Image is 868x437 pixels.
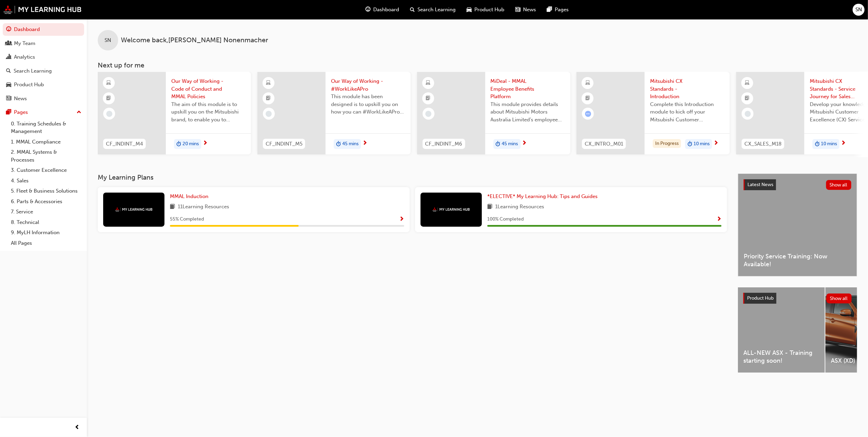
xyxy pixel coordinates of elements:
[745,79,750,88] span: learningResourceType_ELEARNING-icon
[14,67,52,75] div: Search Learning
[183,140,199,148] span: 20 mins
[3,51,84,63] a: Analytics
[107,79,111,88] span: learningResourceType_ELEARNING-icon
[336,140,341,149] span: duration-icon
[585,94,590,103] span: booktick-icon
[418,6,456,14] span: Search Learning
[510,3,542,17] a: news-iconNews
[426,79,430,88] span: learningResourceType_ELEARNING-icon
[747,182,773,187] span: Latest News
[425,111,431,117] span: learningRecordVerb_NONE-icon
[115,207,153,212] img: mmal
[841,140,846,147] span: next-icon
[6,82,11,88] span: car-icon
[738,287,825,373] a: ALL-NEW ASX - Training starting soon!
[107,94,111,103] span: booktick-icon
[170,193,211,200] a: MMAL Induction
[77,108,81,117] span: up-icon
[461,3,510,17] a: car-iconProduct Hub
[3,5,82,14] img: mmal
[170,203,175,211] span: book-icon
[555,6,569,14] span: Pages
[6,27,11,33] span: guage-icon
[716,216,722,223] span: Show Progress
[8,238,84,248] a: All Pages
[855,6,862,14] span: SN
[650,77,724,101] span: Mitsubishi CX Standards - Introduction
[491,101,565,124] span: This module provides details about Mitsubishi Motors Australia Limited’s employee benefits platfo...
[98,72,251,154] a: CF_INDINT_M4Our Way of Working - Code of Conduct and MMAL PoliciesThe aim of this module is to up...
[467,5,472,14] span: car-icon
[650,101,724,124] span: Complete this Introduction module to kick off your Mitsubishi Customer Excellence (CX) Standards ...
[106,111,112,117] span: learningRecordVerb_NONE-icon
[3,65,84,77] a: Search Learning
[87,61,868,69] h3: Next up for me
[98,174,727,181] h3: My Learning Plans
[3,106,84,119] button: Pages
[8,176,84,186] a: 4. Sales
[491,77,565,101] span: MiDeal - MMAL Employee Benefits Platform
[547,5,552,14] span: pages-icon
[425,140,462,148] span: CF_INDINT_M6
[747,295,774,301] span: Product Hub
[522,140,527,147] span: next-icon
[8,147,84,165] a: 2. MMAL Systems & Processes
[266,111,272,117] span: learningRecordVerb_NONE-icon
[8,186,84,196] a: 5. Fleet & Business Solutions
[14,81,44,89] div: Product Hub
[342,140,359,148] span: 45 mins
[171,77,246,101] span: Our Way of Working - Code of Conduct and MMAL Policies
[121,36,268,44] span: Welcome back , [PERSON_NAME] Nonenmacher
[105,36,111,44] span: SN
[3,37,84,50] a: My Team
[14,95,27,103] div: News
[410,5,415,14] span: search-icon
[744,253,851,268] span: Priority Service Training: Now Available!
[266,140,302,148] span: CF_INDINT_M5
[542,3,574,17] a: pages-iconPages
[171,101,246,124] span: The aim of this module is to upskill you on the Mitsubishi brand, to enable you to demonstrate an...
[14,53,35,61] div: Analytics
[426,94,430,103] span: booktick-icon
[106,140,143,148] span: CF_INDINT_M4
[585,111,591,117] span: learningRecordVerb_ATTEMPT-icon
[487,193,600,200] a: *ELECTIVE* My Learning Hub: Tips and Guides
[417,72,570,154] a: CF_INDINT_M6MiDeal - MMAL Employee Benefits PlatformThis module provides details about Mitsubishi...
[14,40,35,47] div: My Team
[495,203,544,211] span: 1 Learning Resources
[8,196,84,207] a: 6. Parts & Accessories
[3,23,84,36] a: Dashboard
[399,215,404,224] button: Show Progress
[713,140,719,147] span: next-icon
[75,423,80,432] span: prev-icon
[3,22,84,106] button: DashboardMy TeamAnalyticsSearch LearningProduct HubNews
[743,349,819,364] span: ALL-NEW ASX - Training starting soon!
[585,140,623,148] span: CX_INTRO_M01
[8,119,84,137] a: 0. Training Schedules & Management
[716,215,722,224] button: Show Progress
[374,6,399,14] span: Dashboard
[744,179,851,190] a: Latest NewsShow all
[14,108,28,116] div: Pages
[362,140,367,147] span: next-icon
[8,207,84,217] a: 7. Service
[366,5,371,14] span: guage-icon
[405,3,461,17] a: search-iconSearch Learning
[6,96,11,102] span: news-icon
[487,193,598,199] span: *ELECTIVE* My Learning Hub: Tips and Guides
[826,293,852,303] button: Show all
[176,140,181,149] span: duration-icon
[257,72,411,154] a: CF_INDINT_M5Our Way of Working - #WorkLikeAProThis module has been designed is to upskill you on ...
[653,139,681,148] div: In Progress
[432,207,470,212] img: mmal
[8,137,84,147] a: 1. MMAL Compliance
[523,6,536,14] span: News
[516,5,521,14] span: news-icon
[745,111,751,117] span: learningRecordVerb_NONE-icon
[331,93,405,116] span: This module has been designed is to upskill you on how you can #WorkLikeAPro at Mitsubishi Motors...
[6,54,11,60] span: chart-icon
[3,78,84,91] a: Product Hub
[475,6,505,14] span: Product Hub
[853,4,865,16] button: SN
[203,140,208,147] span: next-icon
